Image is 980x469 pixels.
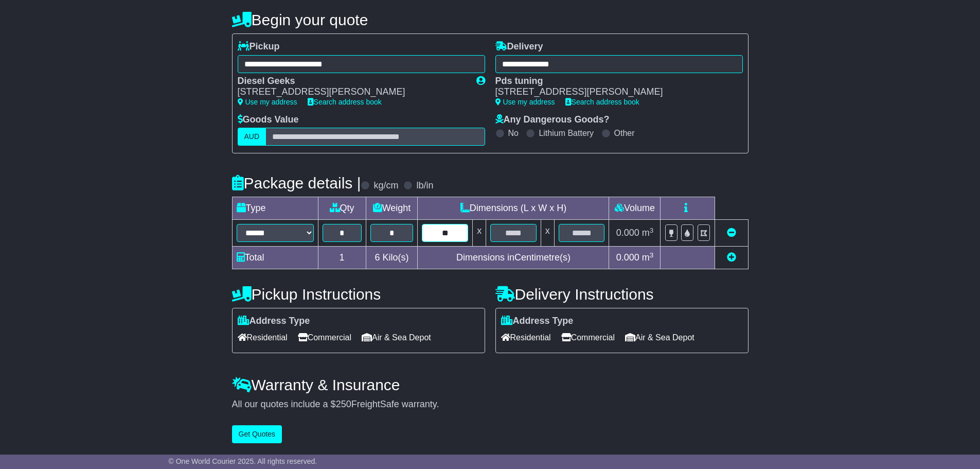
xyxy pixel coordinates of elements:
[501,329,551,345] span: Residential
[501,316,574,327] label: Address Type
[232,11,749,28] h4: Begin your quote
[418,247,609,269] td: Dimensions in Centimetre(s)
[565,98,639,106] a: Search address book
[298,329,351,345] span: Commercial
[373,180,398,192] label: kg/cm
[375,252,380,263] span: 6
[650,251,654,259] sup: 3
[418,197,609,220] td: Dimensions (L x W x H)
[308,98,382,106] a: Search address book
[232,286,485,303] h4: Pickup Instructions
[616,228,639,238] span: 0.000
[642,252,654,263] span: m
[727,228,736,238] a: Remove this item
[232,197,318,220] td: Type
[616,252,639,263] span: 0.000
[238,98,297,106] a: Use my address
[416,180,433,192] label: lb/in
[541,220,554,247] td: x
[495,41,543,53] label: Delivery
[232,376,749,393] h4: Warranty & Insurance
[495,86,733,98] div: [STREET_ADDRESS][PERSON_NAME]
[614,128,635,138] label: Other
[232,399,749,410] div: All our quotes include a $ FreightSafe warranty.
[232,175,361,192] h4: Package details |
[336,399,351,409] span: 250
[495,98,555,106] a: Use my address
[650,227,654,234] sup: 3
[362,329,431,345] span: Air & Sea Depot
[232,425,282,443] button: Get Quotes
[238,114,299,126] label: Goods Value
[238,41,280,53] label: Pickup
[238,329,288,345] span: Residential
[473,220,486,247] td: x
[642,228,654,238] span: m
[238,128,266,146] label: AUD
[609,197,661,220] td: Volume
[561,329,615,345] span: Commercial
[727,252,736,263] a: Add new item
[625,329,694,345] span: Air & Sea Depot
[366,197,418,220] td: Weight
[495,286,749,303] h4: Delivery Instructions
[232,247,318,269] td: Total
[169,457,317,465] span: © One World Courier 2025. All rights reserved.
[238,76,466,87] div: Diesel Geeks
[539,128,594,138] label: Lithium Battery
[495,114,610,126] label: Any Dangerous Goods?
[318,197,366,220] td: Qty
[238,86,466,98] div: [STREET_ADDRESS][PERSON_NAME]
[495,76,733,87] div: Pds tuning
[238,316,310,327] label: Address Type
[318,247,366,269] td: 1
[508,128,519,138] label: No
[366,247,418,269] td: Kilo(s)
